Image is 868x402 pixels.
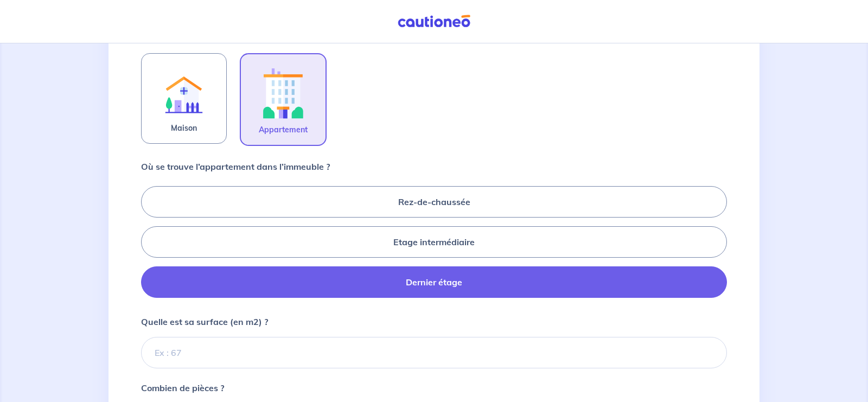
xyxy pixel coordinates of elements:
[141,266,727,298] label: Dernier étage
[141,381,224,394] p: Combien de pièces ?
[141,160,330,173] p: Où se trouve l’appartement dans l’immeuble ?
[393,15,475,28] img: Cautioneo
[259,123,308,136] span: Appartement
[141,315,268,328] p: Quelle est sa surface (en m2) ?
[155,62,213,122] img: illu_rent.svg
[171,122,197,135] span: Maison
[254,63,312,123] img: illu_apartment.svg
[141,337,727,368] input: Ex : 67
[141,186,727,218] label: Rez-de-chaussée
[141,226,727,258] label: Etage intermédiaire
